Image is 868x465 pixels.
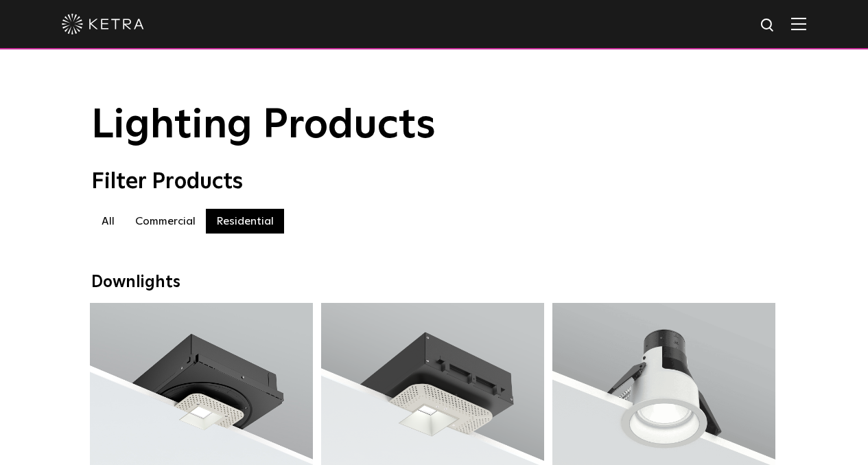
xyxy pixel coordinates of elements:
img: Hamburger%20Nav.svg [791,17,806,30]
img: ketra-logo-2019-white [62,14,144,34]
label: Commercial [125,209,206,234]
div: Downlights [91,273,777,293]
div: Filter Products [91,169,777,195]
img: search icon [760,17,777,34]
label: All [91,209,125,234]
label: Residential [206,209,284,234]
span: Lighting Products [91,105,436,146]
